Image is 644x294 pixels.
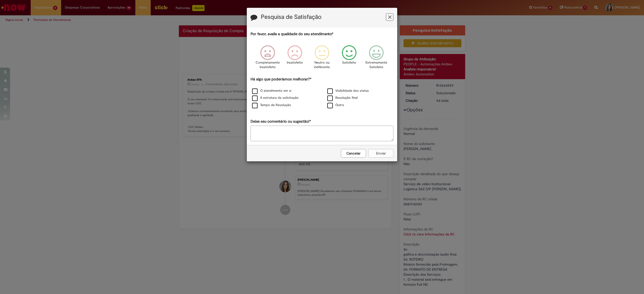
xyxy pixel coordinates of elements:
[341,149,366,158] button: Cancelar
[327,95,358,100] label: Resolução final
[282,41,308,76] div: Insatisfeito
[252,103,291,108] label: Tempo de Resolução
[255,41,280,76] div: Completamente Insatisfeito
[327,103,344,108] label: Outro
[252,88,291,93] label: O atendimento em si
[261,14,321,20] label: Pesquisa de Satisfação
[251,31,333,37] label: Por favor, avalie a qualidade do seu atendimento*
[309,41,335,76] div: Neutro ou indiferente
[256,60,280,70] p: Completamente Insatisfeito
[287,60,303,65] p: Insatisfeito
[364,41,389,76] div: Extremamente Satisfeito
[336,41,362,76] div: Satisfeito
[313,60,331,70] p: Neutro ou indiferente
[366,60,387,70] p: Extremamente Satisfeito
[251,119,311,124] label: Deixe seu comentário ou sugestão!*
[251,77,393,109] div: Há algo que poderíamos melhorar?*
[342,60,356,65] p: Satisfeito
[252,95,299,100] label: A estrutura da solicitação
[327,88,369,93] label: Visibilidade dos status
